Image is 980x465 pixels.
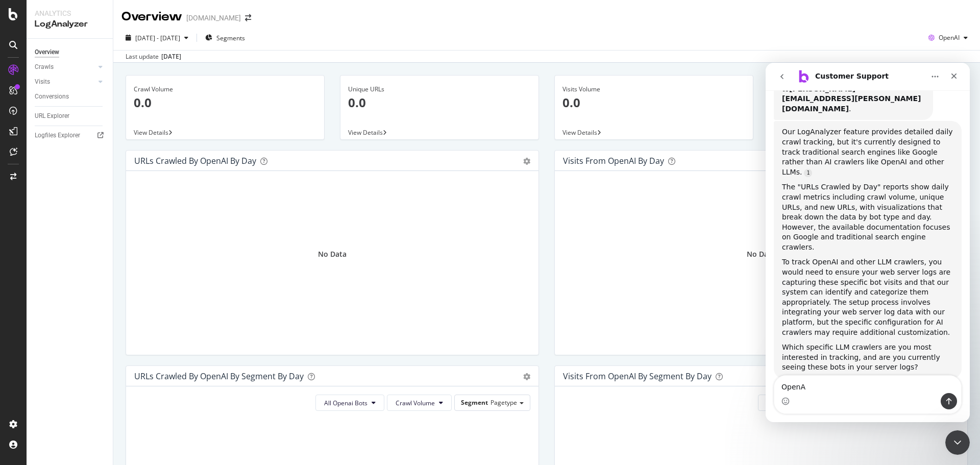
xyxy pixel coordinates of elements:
span: Pagetype [491,398,517,407]
div: Last update [126,52,181,61]
div: [DOMAIN_NAME] [186,13,241,23]
span: [DATE] - [DATE] [135,34,180,42]
a: Visits [35,77,95,87]
div: gear [523,373,530,380]
span: Crawl Volume [396,399,435,407]
div: Visits from OpenAI by day [563,156,664,166]
div: LogAnalyzer [35,18,105,30]
div: Crawls [35,62,54,72]
div: Crawl Volume [134,85,316,94]
div: Visits from OpenAI By Segment By Day [563,371,712,381]
span: View Details [562,128,597,137]
div: Conversions [35,91,69,102]
span: OpenAI [939,33,960,42]
div: URLs Crawled by OpenAI By Segment By Day [134,371,304,381]
span: Segment [461,398,488,407]
div: No Data [747,249,775,259]
div: Analytics [35,8,105,18]
a: URL Explorer [35,111,106,121]
div: Unique URLs [348,85,531,94]
div: URL Explorer [35,111,69,121]
span: View Details [134,128,168,137]
span: All Openai Bots [324,399,367,407]
div: Visits [35,77,50,87]
div: arrow-right-arrow-left [245,14,251,21]
div: Overview [121,8,182,26]
div: Overview [35,47,59,58]
button: [DATE] - [DATE] [121,30,192,46]
button: All Openai Bots [315,395,384,411]
a: Crawls [35,62,95,72]
iframe: Intercom live chat [766,63,970,422]
a: Overview [35,47,106,58]
button: Crawl Volume [387,395,452,411]
div: gear [523,158,530,165]
button: All Devices [758,395,815,411]
p: 0.0 [134,94,316,111]
a: Logfiles Explorer [35,130,106,141]
div: Logfiles Explorer [35,130,80,141]
div: No Data [318,249,347,259]
iframe: Intercom live chat [945,430,970,455]
div: URLs Crawled by OpenAI by day [134,156,256,166]
button: OpenAI [924,30,972,46]
button: Segments [201,30,249,46]
a: Conversions [35,91,106,102]
span: View Details [348,128,383,137]
div: Visits Volume [562,85,745,94]
span: Segments [216,34,245,42]
p: 0.0 [562,94,745,111]
div: [DATE] [161,52,181,61]
p: 0.0 [348,94,531,111]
